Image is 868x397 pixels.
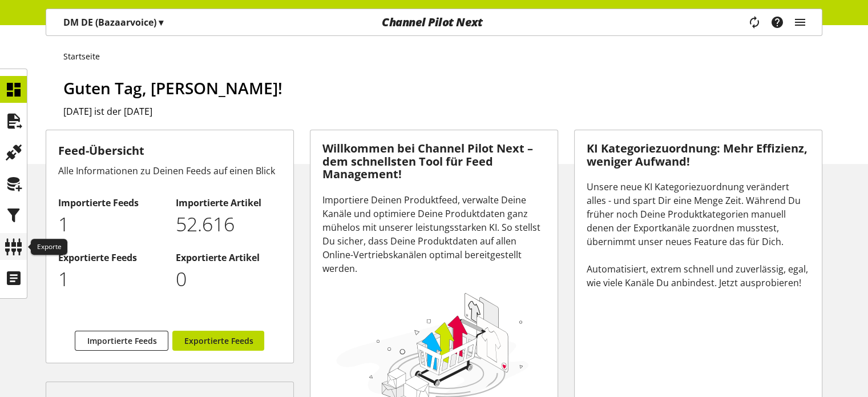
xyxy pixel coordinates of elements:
h3: KI Kategoriezuordnung: Mehr Effizienz, weniger Aufwand! [587,142,810,168]
h3: Willkommen bei Channel Pilot Next – dem schnellsten Tool für Feed Management! [322,142,546,181]
h2: [DATE] ist der [DATE] [63,105,822,118]
p: 1 [58,264,164,294]
span: ▾ [159,16,163,29]
span: Exportierte Feeds [184,335,253,347]
div: Alle Informationen zu Deinen Feeds auf einen Blick [58,164,281,178]
a: Importierte Feeds [75,331,168,351]
div: Exporte [31,239,67,255]
h2: Importierte Feeds [58,196,164,210]
h3: Feed-Übersicht [58,142,281,159]
p: 1 [58,210,164,239]
p: 0 [176,264,281,294]
div: Importiere Deinen Produktfeed, verwalte Deine Kanäle und optimiere Deine Produktdaten ganz mühelo... [322,193,546,275]
a: Exportierte Feeds [172,331,264,351]
h2: Importierte Artikel [176,196,281,210]
span: Guten Tag, [PERSON_NAME]! [63,77,282,99]
h2: Exportierte Artikel [176,251,281,264]
span: Importierte Feeds [87,335,156,347]
div: Unsere neue KI Kategoriezuordnung verändert alles - und spart Dir eine Menge Zeit. Während Du frü... [587,180,810,290]
p: DM DE (Bazaarvoice) [63,15,163,29]
p: 52616 [176,210,281,239]
h2: Exportierte Feeds [58,251,164,264]
nav: main navigation [46,9,822,36]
